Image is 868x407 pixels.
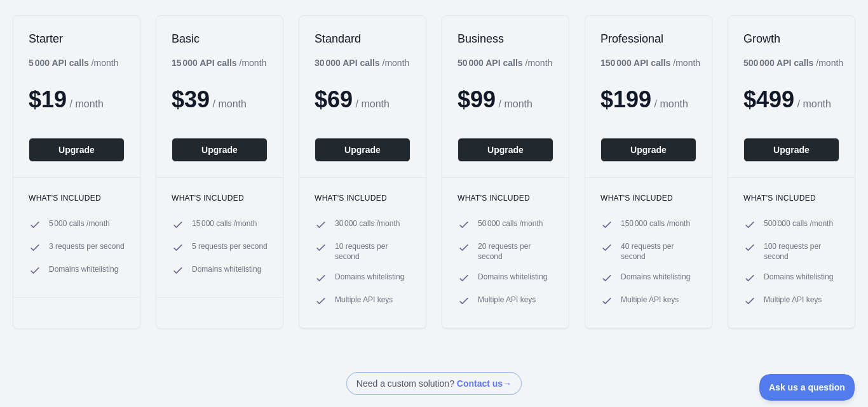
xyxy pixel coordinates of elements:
[478,295,536,307] span: Multiple API keys
[335,272,404,284] span: Domains whitelisting
[764,272,833,284] span: Domains whitelisting
[759,374,855,401] iframe: Toggle Customer Support
[478,272,547,284] span: Domains whitelisting
[764,295,822,307] span: Multiple API keys
[335,295,393,307] span: Multiple API keys
[621,295,679,307] span: Multiple API keys
[621,272,690,284] span: Domains whitelisting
